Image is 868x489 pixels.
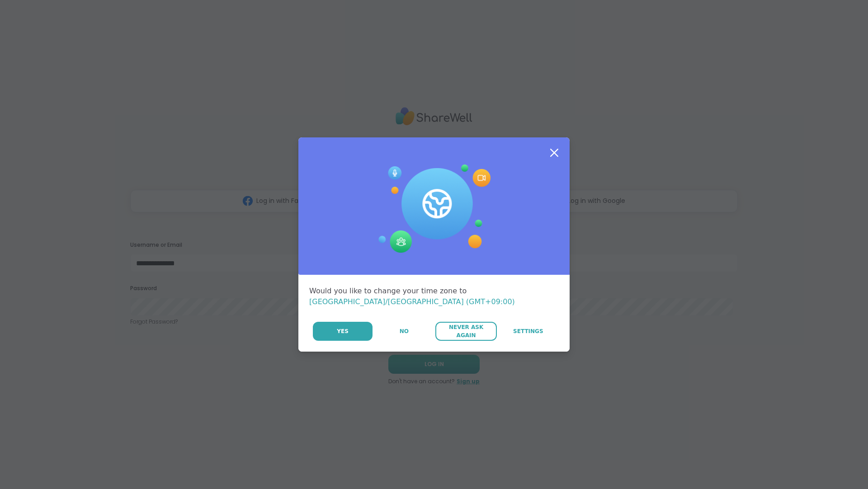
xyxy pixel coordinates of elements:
[400,327,409,335] span: No
[498,322,559,341] a: Settings
[373,322,434,341] button: No
[309,286,559,307] div: Would you like to change your time zone to
[513,327,543,335] span: Settings
[309,297,515,306] span: [GEOGRAPHIC_DATA]/[GEOGRAPHIC_DATA] (GMT+09:00)
[377,165,491,253] img: Session Experience
[337,327,349,335] span: Yes
[440,323,492,339] span: Never Ask Again
[313,322,373,341] button: Yes
[435,322,496,341] button: Never Ask Again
